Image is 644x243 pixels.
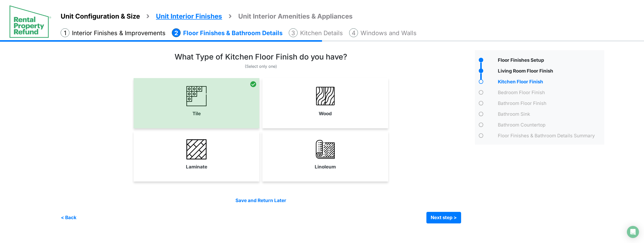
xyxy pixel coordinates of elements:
li: Interior Finishes & Improvements [61,28,166,38]
li: Windows and Walls [349,28,417,38]
div: Living Room Floor Finish [497,68,604,76]
li: Floor Finishes & Bathroom Details [172,28,283,38]
button: Next step > [426,212,461,223]
div: Bathroom Floor Finish [497,100,604,108]
div: Kitchen Floor Finish [497,78,604,87]
span: Unit Configuration & Size [61,12,140,20]
img: laminate_3.png [186,139,207,159]
label: Laminate [186,163,207,170]
label: Linoleum [315,163,336,170]
span: Unit Interior Finishes [156,12,222,20]
li: Kitchen Details [289,28,343,38]
h3: What Type of Kitchen Floor Finish do you have? [175,52,347,61]
p: (Select only one) [61,63,461,69]
img: linoleum.png [315,139,335,159]
label: Wood [319,110,332,117]
div: Bathroom Countertop [497,122,604,130]
img: wood.png [315,86,335,106]
span: Unit Interior Amenities & Appliances [238,12,353,20]
div: Open Intercom Messenger [627,226,639,238]
div: Bedroom Floor Finish [497,89,604,97]
div: Floor Finishes & Bathroom Details Summary [497,132,604,141]
div: Bathroom Sink [497,111,604,119]
button: < Back [61,212,77,223]
div: Floor Finishes Setup [497,57,604,65]
a: Save and Return Later [235,198,286,203]
img: spp logo [9,5,52,38]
